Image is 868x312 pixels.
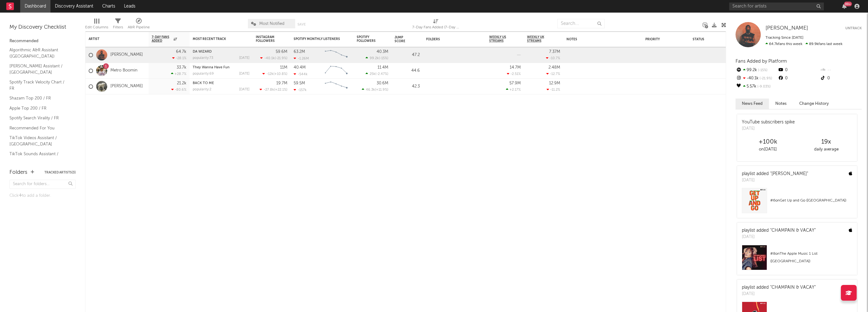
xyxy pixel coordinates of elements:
[395,67,420,75] div: 44.6
[366,88,375,92] span: 46.3k
[239,72,249,76] div: [DATE]
[193,82,249,85] div: BACK TO ME
[742,177,808,184] div: [DATE]
[322,47,350,63] svg: Chart title
[546,72,560,76] div: -12.7 %
[193,72,214,76] div: popularity: 69
[844,2,852,6] div: 99 +
[9,115,69,122] a: Spotify Search Virality / FR
[366,56,388,60] div: ( )
[275,88,286,92] span: +22.1 %
[294,37,341,41] div: Spotify Monthly Listeners
[264,57,275,60] span: -40.1k
[366,72,388,76] div: ( )
[377,81,388,85] div: 30.6M
[737,188,857,218] a: #6onGet Up and Go ([GEOGRAPHIC_DATA])
[362,88,388,92] div: ( )
[110,84,143,89] a: [PERSON_NAME]
[549,81,560,85] div: 12.9M
[9,95,69,102] a: Shazam Top 200 / FR
[85,16,108,34] div: Edit Columns
[736,66,777,74] div: 99.2k
[44,171,76,174] button: Tracked Artists(3)
[377,50,388,54] div: 40.3M
[9,63,69,76] a: [PERSON_NAME] Assistant / [GEOGRAPHIC_DATA]
[9,47,69,60] a: Algorithmic A&R Assistant ([GEOGRAPHIC_DATA])
[765,42,842,46] span: 89.9k fans last week
[113,16,123,34] div: Filters
[9,105,69,112] a: Apple Top 200 / FR
[110,52,143,58] a: [PERSON_NAME]
[267,72,273,76] span: -12k
[9,134,69,147] a: TikTok Videos Assistant / [GEOGRAPHIC_DATA]
[152,35,172,43] span: 7-Day Fans Added
[193,66,230,69] a: They Wanna Have Fun
[527,35,551,43] span: Weekly UK Streams
[276,50,287,54] div: 59.6M
[110,68,138,73] a: Metro Boomin
[507,72,521,76] div: -2.51 %
[9,192,76,200] div: Click to add a folder.
[176,50,186,54] div: 64.7k
[193,37,240,41] div: Most Recent Track
[276,57,286,60] span: -21.9 %
[548,65,560,70] div: 2.48M
[128,16,150,34] div: A&R Pipeline
[322,63,350,79] svg: Chart title
[426,37,473,41] div: Folders
[264,88,274,92] span: -27.8k
[378,65,388,70] div: 11.4M
[736,59,787,64] span: Fans Added by Platform
[294,65,306,70] div: 40.4M
[549,50,560,54] div: 7.37M
[262,72,287,76] div: ( )
[9,169,27,176] div: Folders
[777,66,819,74] div: 0
[770,250,852,265] div: # 8 on The Apple Music 1 List ([GEOGRAPHIC_DATA])
[737,245,857,275] a: #8onThe Apple Music 1 List ([GEOGRAPHIC_DATA])
[276,81,287,85] div: 19.7M
[510,65,521,70] div: 14.7M
[736,99,769,109] button: News Feed
[193,50,249,54] div: DA WIZARD
[845,25,862,31] button: Untrack
[395,36,410,43] div: Jump Score
[797,138,855,146] div: 19 x
[742,119,795,126] div: YouTube subscribers spike
[171,88,186,92] div: -80.6 %
[9,125,69,132] a: Recommended For You
[193,82,214,85] a: BACK TO ME
[380,57,387,60] span: -15 %
[742,171,808,177] div: playlist added
[370,72,375,76] span: 25k
[736,82,777,91] div: 5.57k
[770,197,852,204] div: # 6 on Get Up and Go ([GEOGRAPHIC_DATA])
[9,24,76,31] div: My Discovery Checklist
[370,57,379,60] span: 99.2k
[765,36,803,40] span: Tracking Since: [DATE]
[820,74,862,82] div: 0
[412,16,460,34] div: 7-Day Fans Added (7-Day Fans Added)
[9,150,69,163] a: TikTok Sounds Assistant / [GEOGRAPHIC_DATA]
[739,146,797,153] div: on [DATE]
[193,50,212,54] a: DA WIZARD
[322,79,350,94] svg: Chart title
[395,83,420,90] div: 42.3
[729,3,824,10] input: Search for artists
[259,22,284,26] span: Most Notified
[294,88,307,92] div: -157k
[566,37,630,41] div: Notes
[113,24,123,31] div: Filters
[506,88,521,92] div: +2.17 %
[557,19,605,28] input: Search...
[842,4,847,9] button: 99+
[294,72,308,76] div: -544k
[736,74,777,82] div: -40.1k
[9,180,76,189] input: Search for folders...
[357,35,379,43] div: Spotify Followers
[742,126,795,132] div: [DATE]
[739,138,797,146] div: +100k
[765,25,808,31] a: [PERSON_NAME]
[294,50,305,54] div: 63.2M
[177,65,186,70] div: 33.7k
